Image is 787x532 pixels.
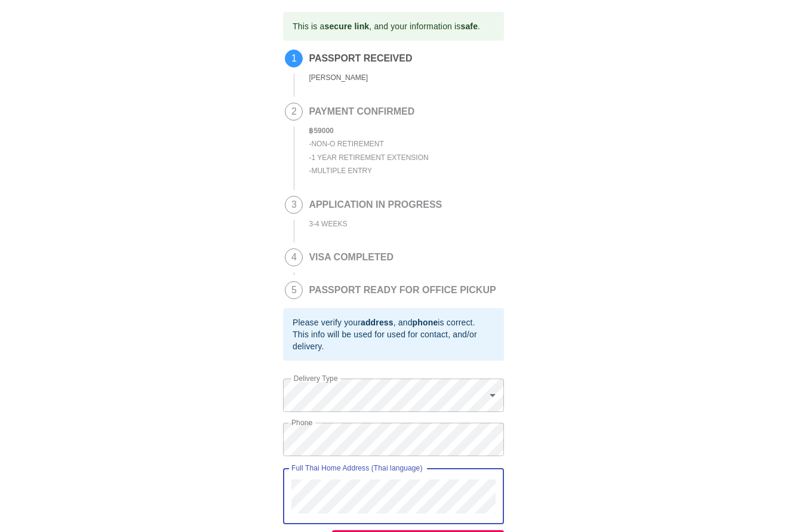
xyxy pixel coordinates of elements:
div: This info will be used for used for contact, and/or delivery. [293,328,494,352]
b: phone [413,318,438,327]
b: secure link [324,21,369,31]
h2: APPLICATION IN PROGRESS [309,199,442,210]
h2: PAYMENT CONFIRMED [309,106,428,117]
span: 4 [285,249,302,266]
h2: VISA COMPLETED [309,252,393,263]
div: - 1 Year Retirement Extension [309,151,428,165]
div: This is a , and your information is . [293,16,480,37]
div: Please verify your , and is correct. [293,316,494,328]
div: 3-4 WEEKS [309,217,442,231]
b: safe [460,21,478,31]
span: 1 [285,50,302,67]
div: - NON-O Retirement [309,137,428,151]
span: 5 [285,282,302,299]
h2: PASSPORT READY FOR OFFICE PICKUP [309,285,496,296]
h2: PASSPORT RECEIVED [309,53,412,64]
div: [PERSON_NAME] [309,71,412,85]
span: 3 [285,196,302,213]
b: address [361,318,393,327]
div: - Multiple entry [309,164,428,178]
span: 2 [285,103,302,120]
b: ฿ 59000 [309,127,333,135]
